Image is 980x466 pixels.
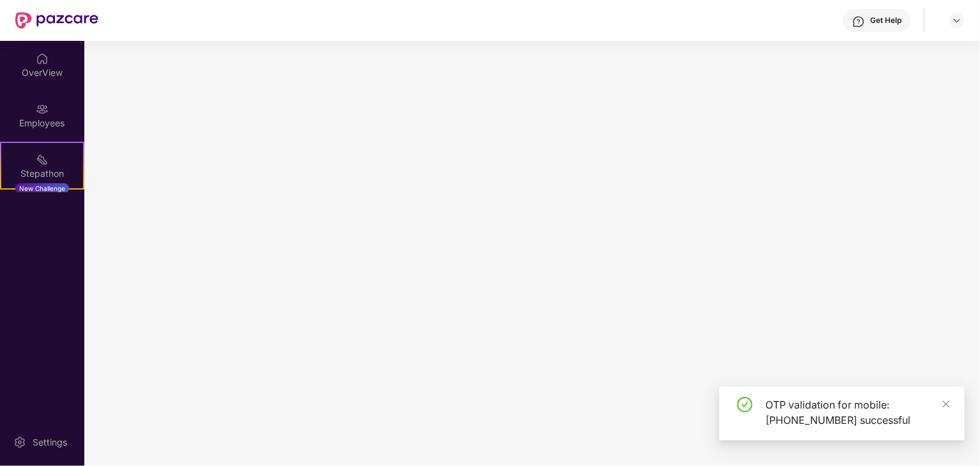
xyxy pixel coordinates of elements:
[737,397,753,412] span: check-circle
[852,15,865,28] img: svg+xml;base64,PHN2ZyBpZD0iSGVscC0zMngzMiIgeG1sbnM9Imh0dHA6Ly93d3cudzMub3JnLzIwMDAvc3ZnIiB3aWR0aD...
[870,15,901,26] div: Get Help
[15,12,98,29] img: New Pazcare Logo
[1,167,83,180] div: Stepathon
[36,153,49,166] img: svg+xml;base64,PHN2ZyB4bWxucz0iaHR0cDovL3d3dy53My5vcmcvMjAwMC9zdmciIHdpZHRoPSIyMSIgaGVpZ2h0PSIyMC...
[952,15,962,26] img: svg+xml;base64,PHN2ZyBpZD0iRHJvcGRvd24tMzJ4MzIiIHhtbG5zPSJodHRwOi8vd3d3LnczLm9yZy8yMDAwL3N2ZyIgd2...
[942,400,951,409] span: close
[15,183,69,193] div: New Challenge
[29,436,71,449] div: Settings
[13,436,26,449] img: svg+xml;base64,PHN2ZyBpZD0iU2V0dGluZy0yMHgyMCIgeG1sbnM9Imh0dHA6Ly93d3cudzMub3JnLzIwMDAvc3ZnIiB3aW...
[36,103,49,116] img: svg+xml;base64,PHN2ZyBpZD0iRW1wbG95ZWVzIiB4bWxucz0iaHR0cDovL3d3dy53My5vcmcvMjAwMC9zdmciIHdpZHRoPS...
[765,397,949,428] div: OTP validation for mobile: [PHONE_NUMBER] successful
[36,52,49,65] img: svg+xml;base64,PHN2ZyBpZD0iSG9tZSIgeG1sbnM9Imh0dHA6Ly93d3cudzMub3JnLzIwMDAvc3ZnIiB3aWR0aD0iMjAiIG...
